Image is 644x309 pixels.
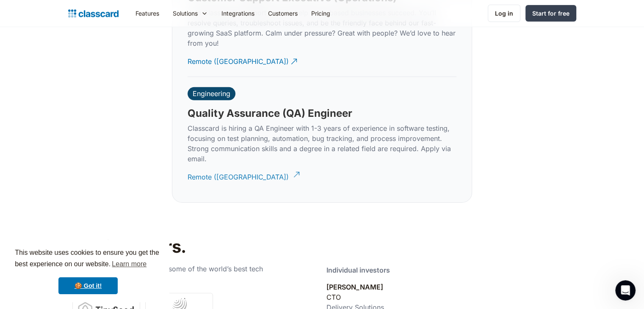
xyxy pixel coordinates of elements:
[193,89,230,98] div: Engineering
[188,50,299,73] a: Remote ([GEOGRAPHIC_DATA])
[188,166,289,182] div: Remote ([GEOGRAPHIC_DATA])
[173,9,198,18] div: Solutions
[326,292,341,302] div: CTO
[166,4,215,23] div: Solutions
[525,5,576,22] a: Start for free
[326,283,383,291] a: [PERSON_NAME]
[7,240,169,302] div: cookieconsent
[215,4,261,23] a: Integrations
[129,4,166,23] a: Features
[261,4,304,23] a: Customers
[68,8,119,19] a: home
[188,50,289,66] div: Remote ([GEOGRAPHIC_DATA])
[304,4,337,23] a: Pricing
[532,9,569,18] div: Start for free
[72,264,293,284] p: We’re proud to be backed by some of the world’s best tech investors.
[188,166,299,189] a: Remote ([GEOGRAPHIC_DATA])
[188,123,456,164] p: Classcard is hiring a QA Engineer with 1-3 years of experience in software testing, focusing on t...
[488,5,520,22] a: Log in
[188,107,352,120] h3: Quality Assurance (QA) Engineer
[72,237,341,257] h2: Our investors.
[615,280,636,301] iframe: Intercom live chat
[58,277,118,294] a: dismiss cookie message
[15,248,161,270] span: This website uses cookies to ensure you get the best experience on our website.
[326,265,390,275] div: Individual investors
[188,8,456,48] p: Join Classcard’s support team to help class-based businesses succeed. You’ll resolve queries, tro...
[495,9,513,18] div: Log in
[111,258,148,270] a: learn more about cookies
